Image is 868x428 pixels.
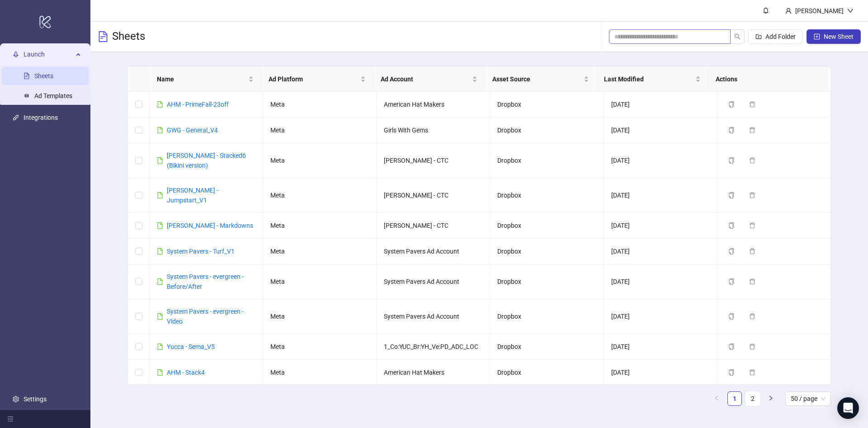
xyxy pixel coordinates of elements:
[604,213,717,239] td: [DATE]
[749,222,755,229] span: delete
[755,33,762,40] span: folder-add
[490,239,604,264] td: Dropbox
[167,152,246,169] a: [PERSON_NAME] - Stacked6 (Bikini version)
[749,313,755,320] span: delete
[604,92,717,118] td: [DATE]
[714,395,719,401] span: left
[728,278,735,285] span: copy
[167,222,253,229] a: [PERSON_NAME] - Markdowns
[492,74,582,84] span: Asset Source
[24,45,73,63] span: Launch
[373,67,485,92] th: Ad Account
[604,143,717,178] td: [DATE]
[604,178,717,213] td: [DATE]
[24,114,58,121] a: Integrations
[167,187,218,204] a: [PERSON_NAME] - Jumpstart_V1
[377,264,490,299] td: System Pavers Ad Account
[263,178,377,213] td: Meta
[763,7,769,14] span: bell
[167,308,244,325] a: System Pavers - evergreen - Video
[377,118,490,143] td: Girls With Gems
[824,33,854,40] span: New Sheet
[377,143,490,178] td: [PERSON_NAME] - CTC
[807,29,861,44] button: New Sheet
[377,299,490,334] td: System Pavers Ad Account
[604,118,717,143] td: [DATE]
[377,239,490,264] td: System Pavers Ad Account
[490,299,604,334] td: Dropbox
[377,213,490,239] td: [PERSON_NAME] - CTC
[157,369,163,376] span: file
[604,334,717,360] td: [DATE]
[847,8,854,14] span: down
[263,118,377,143] td: Meta
[269,74,358,84] span: Ad Platform
[749,192,755,198] span: delete
[490,334,604,360] td: Dropbox
[728,127,735,133] span: copy
[167,248,235,255] a: System Pavers - Turf_V1
[749,127,755,133] span: delete
[728,248,735,254] span: copy
[597,67,708,92] th: Last Modified
[157,278,163,285] span: file
[157,127,163,133] span: file
[785,391,831,406] div: Page Size
[604,74,693,84] span: Last Modified
[157,343,163,350] span: file
[765,33,796,40] span: Add Folder
[490,143,604,178] td: Dropbox
[749,343,755,350] span: delete
[728,192,735,198] span: copy
[263,360,377,386] td: Meta
[604,239,717,264] td: [DATE]
[377,178,490,213] td: [PERSON_NAME] - CTC
[814,33,820,40] span: plus-square
[263,143,377,178] td: Meta
[263,92,377,118] td: Meta
[490,264,604,299] td: Dropbox
[490,213,604,239] td: Dropbox
[728,313,735,320] span: copy
[377,334,490,360] td: 1_Co:YUC_Br:YH_Ve:PD_ADC_LOC
[157,248,163,254] span: file
[728,101,735,108] span: copy
[167,127,218,134] a: GWG - General_V4
[157,157,163,164] span: file
[24,395,47,403] a: Settings
[749,278,755,285] span: delete
[727,391,742,406] li: 1
[728,222,735,229] span: copy
[764,391,778,406] button: right
[791,392,826,405] span: 50 / page
[167,273,244,290] a: System Pavers - evergreen - Before/After
[746,392,759,405] a: 2
[749,248,755,254] span: delete
[7,416,14,422] span: menu-fold
[490,178,604,213] td: Dropbox
[98,31,108,42] span: file-text
[157,192,163,198] span: file
[749,157,755,164] span: delete
[150,67,261,92] th: Name
[157,313,163,320] span: file
[745,391,760,406] li: 2
[34,72,53,80] a: Sheets
[708,67,820,92] th: Actions
[167,101,229,108] a: AHM - PrimeFall-23off
[604,299,717,334] td: [DATE]
[728,392,741,405] a: 1
[167,343,215,350] a: Yucca - Sema_V5
[604,360,717,386] td: [DATE]
[13,51,19,57] span: rocket
[728,157,735,164] span: copy
[490,118,604,143] td: Dropbox
[490,92,604,118] td: Dropbox
[768,395,774,401] span: right
[837,397,859,419] div: Open Intercom Messenger
[377,360,490,386] td: American Hat Makers
[261,67,373,92] th: Ad Platform
[734,33,741,40] span: search
[490,360,604,386] td: Dropbox
[263,213,377,239] td: Meta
